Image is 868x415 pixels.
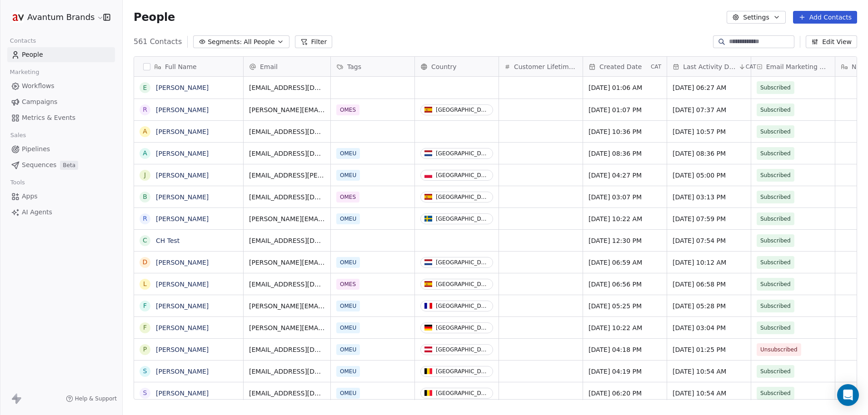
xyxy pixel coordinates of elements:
[760,149,791,158] span: Subscribed
[766,62,829,71] span: Email Marketing Consent
[589,345,661,354] span: [DATE] 04:18 PM
[22,160,56,170] span: Sequences
[673,149,745,158] span: [DATE] 08:36 PM
[249,367,325,376] span: [EMAIL_ADDRESS][DOMAIN_NAME]
[249,280,325,289] span: [EMAIL_ADDRESS][DOMAIN_NAME]
[415,57,499,76] div: Country
[673,127,745,136] span: [DATE] 10:57 PM
[673,345,745,354] span: [DATE] 01:25 PM
[143,214,147,223] div: R
[499,57,583,76] div: Customer Lifetime Value
[760,367,791,376] span: Subscribed
[156,215,209,222] a: [PERSON_NAME]
[589,258,661,267] span: [DATE] 06:59 AM
[336,388,360,399] span: OMEU
[760,301,791,311] span: Subscribed
[143,323,147,332] div: F
[837,384,859,406] div: Open Intercom Messenger
[760,345,798,354] span: Unsubscribed
[760,389,791,398] span: Subscribed
[673,83,745,92] span: [DATE] 06:27 AM
[249,258,325,267] span: [PERSON_NAME][EMAIL_ADDRESS][PERSON_NAME][DOMAIN_NAME]
[143,301,147,311] div: f
[589,214,661,223] span: [DATE] 10:22 AM
[156,150,209,157] a: [PERSON_NAME]
[75,395,117,402] span: Help & Support
[7,79,115,94] a: Workflows
[156,237,180,244] a: CH Test
[436,194,489,200] div: [GEOGRAPHIC_DATA]
[260,62,278,71] span: Email
[751,57,835,76] div: Email Marketing Consent
[143,257,148,267] div: D
[249,83,325,92] span: [EMAIL_ADDRESS][DOMAIN_NAME]
[589,301,661,311] span: [DATE] 05:25 PM
[760,105,791,114] span: Subscribed
[336,366,360,377] span: OMEU
[11,10,97,25] button: Avantum Brands
[66,395,117,402] a: Help & Support
[7,142,115,157] a: Pipelines
[134,36,182,47] span: 561 Contacts
[7,47,115,62] a: People
[7,158,115,173] a: SequencesBeta
[347,62,361,71] span: Tags
[760,280,791,289] span: Subscribed
[436,107,489,113] div: [GEOGRAPHIC_DATA]
[589,280,661,289] span: [DATE] 06:56 PM
[156,106,209,114] a: [PERSON_NAME]
[249,127,325,136] span: [EMAIL_ADDRESS][DOMAIN_NAME]
[589,323,661,332] span: [DATE] 10:22 AM
[244,57,330,76] div: Email
[60,161,78,170] span: Beta
[436,390,489,396] div: [GEOGRAPHIC_DATA]
[249,236,325,245] span: [EMAIL_ADDRESS][DOMAIN_NAME]
[673,301,745,311] span: [DATE] 05:28 PM
[760,236,791,245] span: Subscribed
[336,322,360,333] span: OMEU
[673,214,745,223] span: [DATE] 07:59 PM
[667,57,751,76] div: Last Activity DateCAT
[143,148,147,158] div: A
[589,105,661,114] span: [DATE] 01:07 PM
[436,325,489,331] div: [GEOGRAPHIC_DATA]
[760,323,791,332] span: Subscribed
[249,149,325,158] span: [EMAIL_ADDRESS][DOMAIN_NAME]
[673,258,745,267] span: [DATE] 10:12 AM
[249,193,325,202] span: [EMAIL_ADDRESS][DOMAIN_NAME]
[7,189,115,204] a: Apps
[6,34,40,48] span: Contacts
[143,388,147,398] div: S
[806,35,857,48] button: Edit View
[249,214,325,223] span: [PERSON_NAME][EMAIL_ADDRESS][DOMAIN_NAME]
[436,172,489,178] div: [GEOGRAPHIC_DATA]
[336,257,360,268] span: OMEU
[143,192,147,202] div: B
[27,11,95,23] span: Avantum Brands
[589,149,661,158] span: [DATE] 08:36 PM
[336,301,360,311] span: OMEU
[134,10,175,24] span: People
[143,236,147,245] div: C
[249,345,325,354] span: [EMAIL_ADDRESS][DOMAIN_NAME]
[589,367,661,376] span: [DATE] 04:19 PM
[589,389,661,398] span: [DATE] 06:20 PM
[431,62,457,71] span: Country
[156,324,209,331] a: [PERSON_NAME]
[746,63,756,70] span: CAT
[249,301,325,311] span: [PERSON_NAME][EMAIL_ADDRESS][DOMAIN_NAME]
[156,281,209,288] a: [PERSON_NAME]
[589,127,661,136] span: [DATE] 10:36 PM
[22,50,43,59] span: People
[793,11,857,24] button: Add Contacts
[156,84,209,91] a: [PERSON_NAME]
[249,389,325,398] span: [EMAIL_ADDRESS][DOMAIN_NAME]
[156,346,209,353] a: [PERSON_NAME]
[760,127,791,136] span: Subscribed
[599,62,642,71] span: Created Date
[673,367,745,376] span: [DATE] 10:54 AM
[143,127,147,136] div: a
[760,171,791,180] span: Subscribed
[156,259,209,266] a: [PERSON_NAME]
[673,236,745,245] span: [DATE] 07:54 PM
